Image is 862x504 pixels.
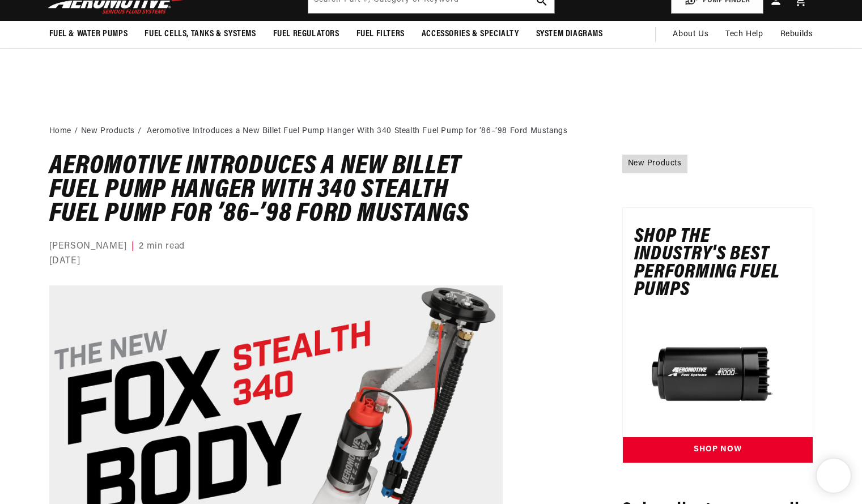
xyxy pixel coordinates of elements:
[265,21,348,48] summary: Fuel Regulators
[780,28,813,41] span: Rebuilds
[673,30,708,39] span: About Us
[49,28,128,40] span: Fuel & Water Pumps
[623,437,813,463] a: Shop Now
[664,21,717,48] a: About Us
[413,21,528,48] summary: Accessories & Specialty
[136,21,264,48] summary: Fuel Cells, Tanks & Systems
[49,240,127,254] span: [PERSON_NAME]
[81,125,135,138] a: New Products
[422,28,519,40] span: Accessories & Specialty
[145,28,256,40] span: Fuel Cells, Tanks & Systems
[717,21,771,48] summary: Tech Help
[273,28,339,40] span: Fuel Regulators
[49,254,80,269] time: [DATE]
[622,155,687,173] a: New Products
[49,155,503,226] h1: Aeromotive Introduces a New Billet Fuel Pump Hanger With 340 Stealth Fuel Pump for ’86–’98 Ford M...
[139,240,184,254] span: 2 min read
[49,125,71,138] a: Home
[725,28,763,41] span: Tech Help
[348,21,413,48] summary: Fuel Filters
[356,28,405,40] span: Fuel Filters
[41,21,137,48] summary: Fuel & Water Pumps
[49,125,813,138] nav: breadcrumbs
[147,125,567,138] li: Aeromotive Introduces a New Billet Fuel Pump Hanger With 340 Stealth Fuel Pump for ’86–’98 Ford M...
[528,21,612,48] summary: System Diagrams
[536,28,603,40] span: System Diagrams
[772,21,822,48] summary: Rebuilds
[634,228,801,300] h3: Shop the Industry's Best Performing Fuel Pumps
